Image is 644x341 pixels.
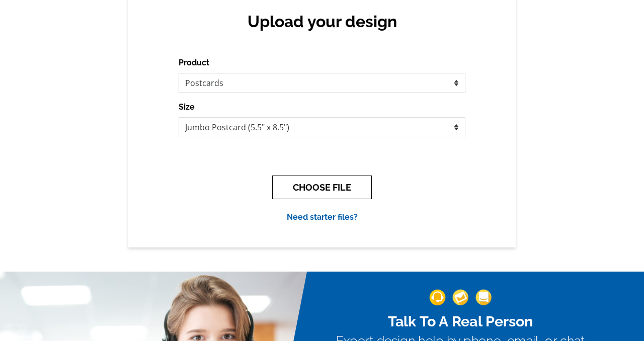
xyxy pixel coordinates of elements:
[189,12,455,31] h2: Upload your design
[429,289,445,305] img: support-img-1.png
[287,212,358,222] a: Need starter files?
[443,107,644,341] iframe: LiveChat chat widget
[272,176,372,199] button: CHOOSE FILE
[179,101,195,113] label: Size
[179,57,209,69] label: Product
[336,312,585,330] h2: Talk To A Real Person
